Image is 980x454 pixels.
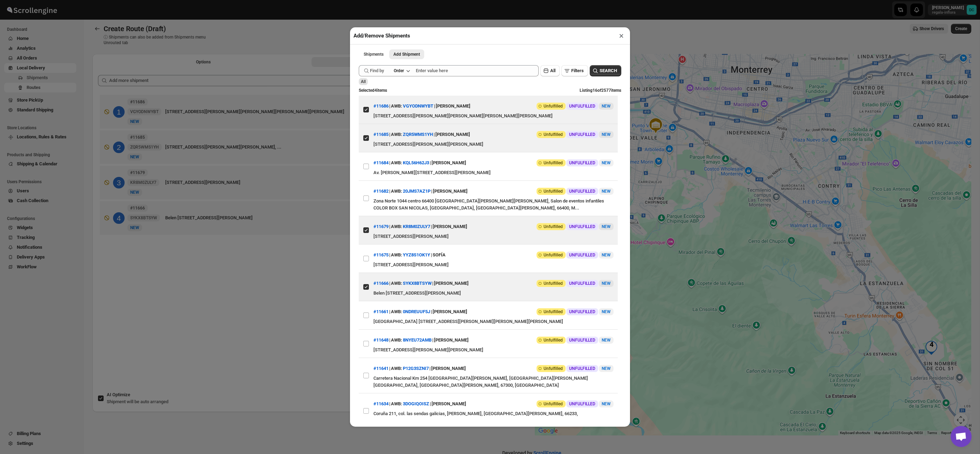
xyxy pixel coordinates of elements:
div: | | [373,334,469,346]
div: Av. [PERSON_NAME][STREET_ADDRESS][PERSON_NAME] [373,169,614,176]
span: UNFULFILLED [569,401,595,407]
div: [STREET_ADDRESS][PERSON_NAME][PERSON_NAME] [373,346,614,353]
span: UNFULFILLED [569,366,595,371]
span: All [550,68,555,73]
span: UNFULFILLED [569,281,595,286]
div: [PERSON_NAME] [433,305,467,318]
span: Find by [370,67,384,74]
div: | | [373,398,466,410]
button: #11666 [373,281,388,286]
button: #11641 [373,366,388,371]
span: NEW [602,281,611,286]
div: | | [373,277,469,290]
div: | | [373,100,470,112]
span: Unfulfilled [544,132,563,137]
span: Shipments [364,51,384,57]
span: Unfulfilled [544,281,563,286]
span: NEW [602,253,611,257]
span: UNFULFILLED [569,337,595,343]
div: [PERSON_NAME] [434,334,469,346]
button: 20JMS7AZ1P [403,188,430,194]
span: AWB: [391,280,402,287]
a: Open chat [951,426,972,447]
div: [PERSON_NAME] [434,277,469,290]
button: KQL56H62J3 [403,160,429,165]
button: #11686 [373,103,388,109]
div: [STREET_ADDRESS][PERSON_NAME] [373,261,614,268]
input: Enter value here [416,65,539,76]
div: | | [373,305,467,318]
span: AWB: [391,159,402,166]
button: YYZ8S1OK1Y [403,252,430,257]
button: All [540,65,560,76]
span: Unfulfilled [544,309,563,315]
button: ZQR5WMS1YH [403,132,433,137]
div: | | [373,128,470,141]
span: NEW [602,189,611,194]
div: | | [373,249,446,261]
button: #11682 [373,188,388,194]
div: [PERSON_NAME] [435,128,470,141]
span: All [361,79,366,84]
span: UNFULFILLED [569,160,595,166]
div: [PERSON_NAME] [432,157,466,169]
button: SYKX8BTSYW [403,281,432,286]
h2: Add/Remove Shipments [353,32,410,39]
span: Unfulfilled [544,224,563,229]
span: UNFULFILLED [569,132,595,137]
span: NEW [602,160,611,165]
div: SOFÍA [433,249,446,261]
span: AWB: [391,223,402,230]
span: Unfulfilled [544,337,563,343]
span: Unfulfilled [544,188,563,194]
button: VGYODNWYBT [403,103,433,109]
span: AWB: [391,103,402,110]
span: Unfulfilled [544,366,563,371]
button: #11675 [373,252,388,257]
div: | | [373,220,467,233]
span: NEW [602,401,611,406]
div: [STREET_ADDRESS][PERSON_NAME][PERSON_NAME] [373,141,614,148]
button: 8NYEU72AMB [403,337,432,343]
span: AWB: [391,188,402,195]
span: NEW [602,366,611,371]
button: SEARCH [590,65,621,76]
span: UNFULFILLED [569,252,595,258]
div: Selected Shipments [92,69,529,359]
button: Order [390,66,414,76]
div: [STREET_ADDRESS][PERSON_NAME] [373,233,614,240]
div: Belen [STREET_ADDRESS][PERSON_NAME] [373,290,614,297]
button: #11634 [373,401,388,406]
span: NEW [602,224,611,229]
span: Unfulfilled [544,103,563,109]
button: #11685 [373,132,388,137]
span: Unfulfilled [544,401,563,407]
span: AWB: [391,337,402,344]
span: Filters [571,68,584,73]
span: AWB: [391,308,402,315]
button: KR8M0ZULY7 [403,224,430,229]
span: Selected 4 items [359,88,387,93]
button: #11684 [373,160,388,165]
button: #11661 [373,309,388,314]
button: 3DOGIQOISZ [403,401,429,406]
span: SEARCH [600,67,617,74]
div: [PERSON_NAME] [431,362,466,375]
div: [PERSON_NAME] [436,100,470,112]
span: AWB: [391,131,402,138]
span: NEW [602,309,611,314]
div: | | [373,362,466,375]
div: | | [373,185,468,198]
div: [STREET_ADDRESS][PERSON_NAME][PERSON_NAME][PERSON_NAME][PERSON_NAME] [373,112,614,119]
span: NEW [602,132,611,137]
span: UNFULFILLED [569,188,595,194]
div: Carretera Nacional Km 254 [GEOGRAPHIC_DATA][PERSON_NAME], [GEOGRAPHIC_DATA][PERSON_NAME][GEOGRAPH... [373,375,614,389]
div: Coruña 211, col. las sendas galicias, [PERSON_NAME], [GEOGRAPHIC_DATA][PERSON_NAME], 66233, [GEOG... [373,410,614,424]
button: #11648 [373,337,388,343]
button: × [616,31,626,41]
span: NEW [602,338,611,343]
span: AWB: [391,400,402,407]
div: [PERSON_NAME] [433,220,467,233]
span: UNFULFILLED [569,224,595,229]
div: [GEOGRAPHIC_DATA] [STREET_ADDRESS][PERSON_NAME][PERSON_NAME][PERSON_NAME] [373,318,614,325]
